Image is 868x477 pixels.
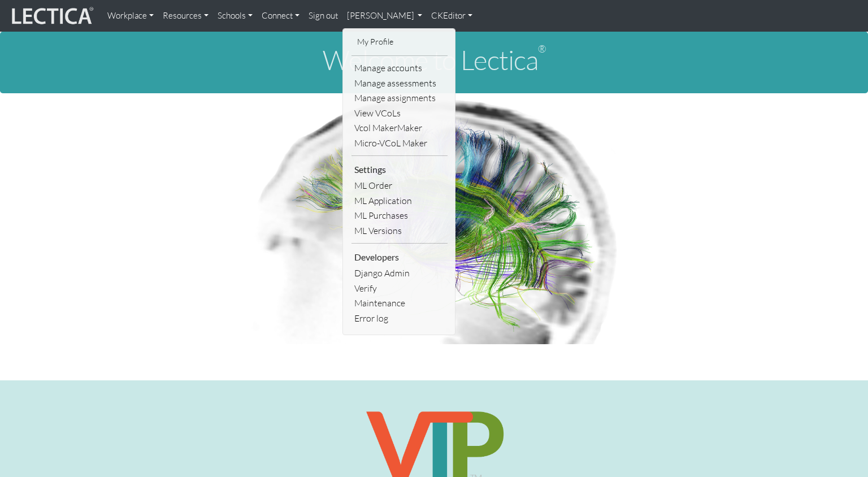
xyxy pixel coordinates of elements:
[427,5,477,27] a: CKEditor
[351,136,448,151] a: Micro-VCoL Maker
[213,5,257,27] a: Schools
[158,5,213,27] a: Resources
[351,311,448,326] a: Error log
[538,42,546,55] sup: ®
[351,281,448,296] a: Verify
[304,5,342,27] a: Sign out
[351,161,448,179] li: Settings
[342,5,427,27] a: [PERSON_NAME]
[351,60,448,76] a: Manage accounts
[351,296,448,311] a: Maintenance
[103,5,158,27] a: Workplace
[9,5,94,27] img: lecticalive
[351,106,448,121] a: View VCoLs
[351,178,448,193] a: ML Order
[351,76,448,91] a: Manage assessments
[351,208,448,223] a: ML Purchases
[351,193,448,209] a: ML Application
[9,45,859,75] h1: Welcome to Lectica
[351,120,448,136] a: Vcol MakerMaker
[354,35,445,49] a: My Profile
[257,5,304,27] a: Connect
[246,93,622,344] img: Human Connectome Project Image
[351,248,448,266] li: Developers
[351,90,448,106] a: Manage assignments
[351,266,448,281] a: Django Admin
[351,223,448,238] a: ML Versions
